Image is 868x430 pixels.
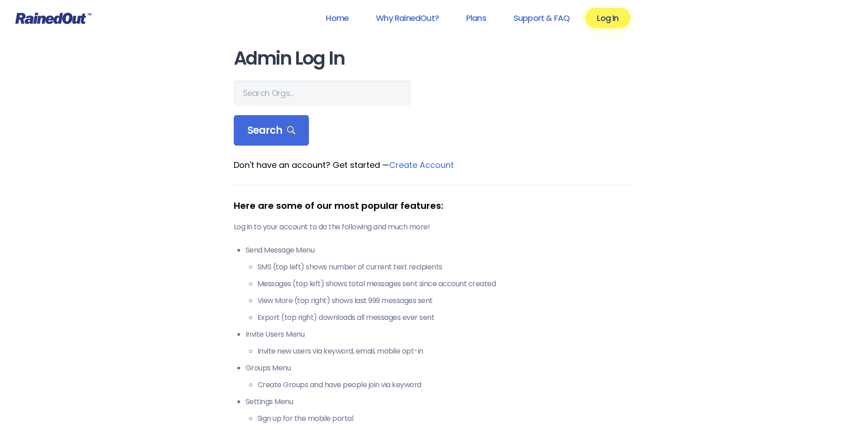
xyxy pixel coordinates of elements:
li: Invite Users Menu [246,329,635,357]
li: Messages (top left) shows total messages sent since account created [257,278,635,289]
a: Plans [454,8,498,28]
h1: Admin Log In [234,48,635,69]
li: Send Message Menu [246,245,635,323]
span: Search [247,124,296,137]
div: Search [234,115,309,146]
div: Here are some of our most popular features: [234,199,635,212]
input: Search Orgs… [234,81,411,106]
li: Groups Menu [246,363,635,390]
li: SMS (top left) shows number of current text recipients [257,262,635,273]
li: Export (top right) downloads all messages ever sent [257,312,635,323]
li: Create Groups and have people join via keyword [257,379,635,390]
li: View More (top right) shows last 999 messages sent [257,295,635,306]
a: Support & FAQ [502,8,581,28]
a: Create Account [389,159,454,171]
li: Invite new users via keyword, email, mobile opt-in [257,346,635,357]
p: Log in to your account to do the following and much more! [234,222,635,233]
a: Log In [585,8,630,28]
a: Why RainedOut? [364,8,451,28]
a: Home [314,8,360,28]
li: Sign up for the mobile portal [257,413,635,424]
